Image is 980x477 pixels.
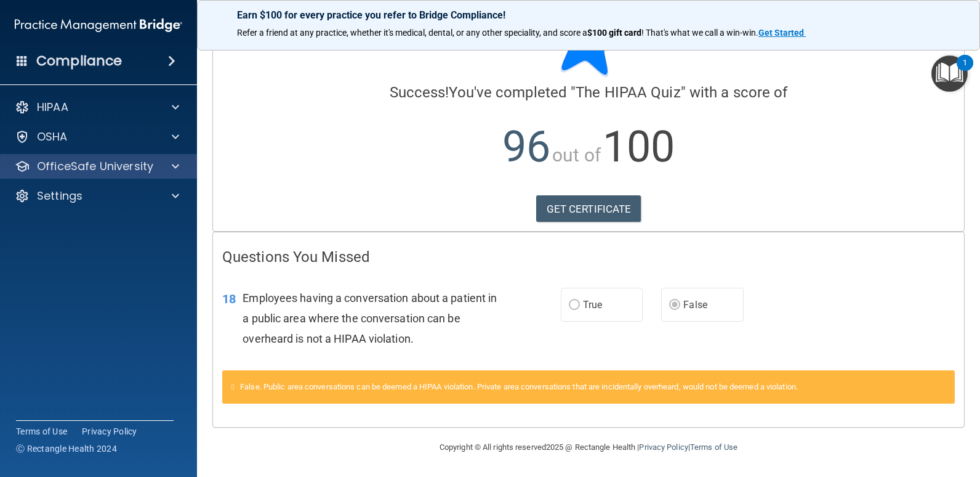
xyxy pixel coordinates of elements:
a: Settings [15,189,179,203]
span: ! That's what we call a win-win. [641,28,758,38]
a: Privacy Policy [639,442,688,452]
span: 18 [222,291,236,306]
img: PMB logo [15,13,182,38]
a: OSHA [15,129,179,144]
a: OfficeSafe University [15,159,179,174]
a: Privacy Policy [82,425,137,438]
a: GET CERTIFICATE [536,195,641,222]
a: Get Started [758,28,806,38]
p: OSHA [37,129,68,144]
h4: Compliance [36,52,122,70]
a: Terms of Use [16,425,67,438]
strong: Get Started [758,28,804,38]
h4: Questions You Missed [222,249,955,265]
a: HIPAA [15,100,179,115]
span: Ⓒ Rectangle Health 2024 [16,442,117,455]
span: Success! [390,84,449,101]
span: Employees having a conversation about a patient in a public area where the conversation can be ov... [243,291,497,345]
div: Copyright © All rights reserved 2025 @ Rectangle Health | | [364,428,813,467]
p: Earn $100 for every practice you refer to Bridge Compliance! [237,9,940,21]
span: out of [552,144,601,166]
div: 1 [963,63,967,79]
span: The HIPAA Quiz [576,84,680,101]
span: False [683,299,707,311]
span: False. Public area conversations can be deemed a HIPAA violation. Private area conversations that... [240,382,798,391]
button: Open Resource Center, 1 new notification [931,55,968,92]
a: Terms of Use [690,442,737,452]
h4: You've completed " " with a score of [222,84,955,100]
span: True [583,299,602,311]
p: HIPAA [37,100,68,115]
p: OfficeSafe University [37,159,153,174]
span: 96 [502,121,550,172]
input: False [669,301,680,310]
p: Settings [37,189,82,203]
strong: $100 gift card [587,28,641,38]
span: 100 [603,121,675,172]
input: True [569,301,580,310]
span: Refer a friend at any practice, whether it's medical, dental, or any other speciality, and score a [237,28,587,38]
